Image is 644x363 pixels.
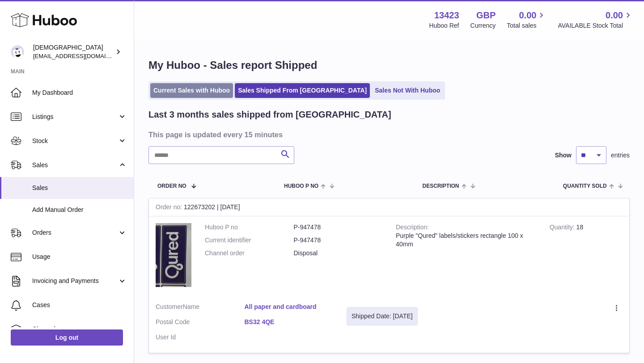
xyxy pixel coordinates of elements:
[149,198,629,216] div: 122673202 | [DATE]
[205,236,294,245] dt: Current identifier
[245,303,334,311] a: All paper and cardboard
[558,21,633,30] span: AVAILABLE Stock Total
[284,183,318,189] span: Huboo P no
[32,89,127,97] span: My Dashboard
[157,183,186,189] span: Order No
[32,253,127,261] span: Usage
[543,216,629,296] td: 18
[32,161,118,169] span: Sales
[476,9,496,21] strong: GBP
[148,58,630,72] h1: My Huboo - Sales report Shipped
[558,9,633,30] a: 0.00 AVAILABLE Stock Total
[429,21,459,30] div: Huboo Ref
[32,184,127,192] span: Sales
[32,137,118,145] span: Stock
[148,130,627,139] h3: This page is updated every 15 minutes
[148,109,391,121] h2: Last 3 months sales shipped from [GEOGRAPHIC_DATA]
[372,83,443,98] a: Sales Not With Huboo
[294,236,383,245] dd: P-947478
[294,223,383,232] dd: P-947478
[396,232,536,249] div: Purple "Qured" labels/stickers rectangle 100 x 40mm
[11,329,123,346] a: Log out
[156,203,184,213] strong: Order no
[32,206,127,214] span: Add Manual Order
[205,249,294,257] dt: Channel order
[156,303,183,310] span: Customer
[611,151,630,160] span: entries
[32,301,127,309] span: Cases
[33,52,131,59] span: [EMAIL_ADDRESS][DOMAIN_NAME]
[32,325,127,333] span: Channels
[507,9,547,30] a: 0.00 Total sales
[235,83,370,98] a: Sales Shipped From [GEOGRAPHIC_DATA]
[205,223,294,232] dt: Huboo P no
[294,249,383,257] dd: Disposal
[156,223,191,287] img: 1707603149.png
[32,277,118,285] span: Invoicing and Payments
[33,43,114,60] div: [DEMOGRAPHIC_DATA]
[156,303,245,313] dt: Name
[422,183,459,189] span: Description
[156,333,245,342] dt: User Id
[507,21,547,30] span: Total sales
[606,9,623,21] span: 0.00
[555,151,572,160] label: Show
[245,318,334,326] a: BS32 4QE
[156,318,245,329] dt: Postal Code
[470,21,496,30] div: Currency
[550,224,576,233] strong: Quantity
[434,9,459,21] strong: 13423
[519,9,537,21] span: 0.00
[352,312,413,321] div: Shipped Date: [DATE]
[32,228,118,237] span: Orders
[563,183,607,189] span: Quantity Sold
[396,224,429,233] strong: Description
[32,113,118,121] span: Listings
[11,45,24,59] img: olgazyuz@outlook.com
[150,83,233,98] a: Current Sales with Huboo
